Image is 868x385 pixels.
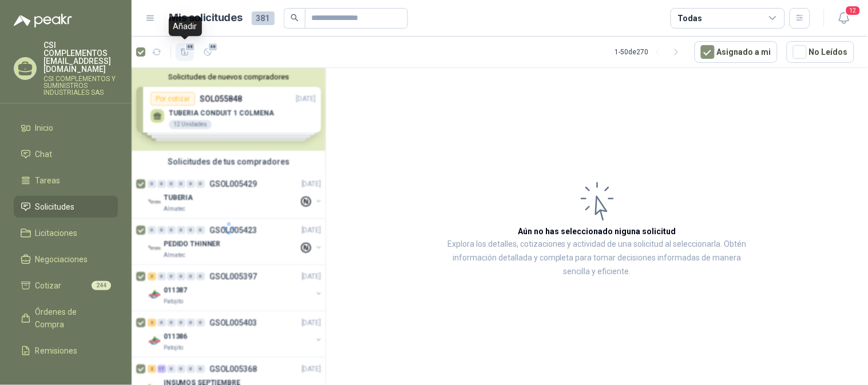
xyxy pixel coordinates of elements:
span: search [291,14,299,22]
a: Cotizar244 [14,275,118,296]
span: 381 [252,11,275,25]
p: CSI COMPLEMENTOS [EMAIL_ADDRESS][DOMAIN_NAME] [43,41,118,73]
span: 48 [208,42,219,51]
a: Solicitudes [14,196,118,218]
a: Chat [14,143,118,165]
span: Tareas [35,174,61,187]
span: Chat [35,148,53,161]
button: 12 [834,8,854,29]
a: Órdenes de Compra [14,301,118,335]
button: 48 [176,43,194,61]
p: CSI COMPLEMENTOS Y SUMINISTROS INDUSTRIALES SAS [43,75,118,96]
span: Órdenes de Compra [35,306,107,331]
span: 12 [845,5,861,16]
a: Licitaciones [14,222,118,244]
span: Cotizar [35,279,62,292]
a: Remisiones [14,340,118,362]
h1: Mis solicitudes [169,10,243,26]
div: 1 - 50 de 270 [615,43,685,61]
span: Licitaciones [35,227,78,239]
div: Todas [678,12,702,25]
span: Solicitudes [35,200,75,213]
button: No Leídos [787,41,854,63]
span: 48 [185,42,196,51]
span: Remisiones [35,344,78,357]
button: 48 [199,43,217,61]
button: Asignado a mi [695,41,778,63]
span: Negociaciones [35,253,88,266]
a: Tareas [14,170,118,191]
div: Añadir [169,17,202,36]
p: Explora los detalles, cotizaciones y actividad de una solicitud al seleccionarla. Obtén informaci... [441,238,754,279]
span: Inicio [35,122,54,134]
a: Negociaciones [14,248,118,270]
a: Inicio [14,117,118,139]
h3: Aún no has seleccionado niguna solicitud [518,225,676,238]
img: Logo peakr [14,14,72,27]
span: 244 [92,281,111,290]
